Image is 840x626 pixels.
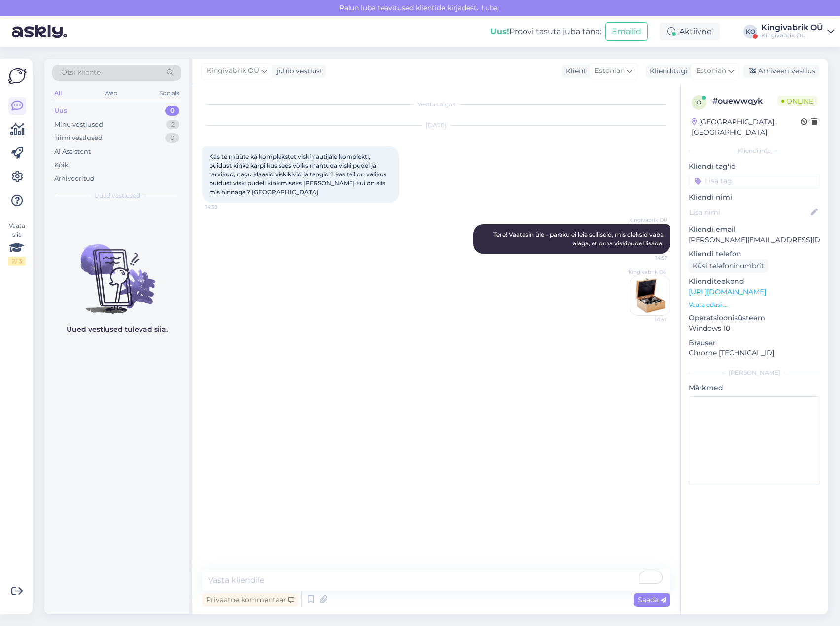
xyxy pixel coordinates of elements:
div: Vestlus algas [202,100,670,109]
img: Attachment [630,276,670,315]
span: Estonian [595,66,625,76]
span: Online [777,96,817,106]
div: 2 / 3 [8,257,26,266]
div: Vaata siia [8,221,26,266]
input: Lisa tag [689,174,820,188]
span: 14:57 [630,254,667,262]
img: Askly Logo [8,67,27,85]
div: Klient [562,66,586,76]
span: o [697,99,701,106]
div: All [52,87,64,100]
div: Socials [157,87,181,100]
div: Uus [54,106,67,116]
p: Klienditeekond [689,277,820,287]
span: 14:39 [205,203,242,210]
a: [URL][DOMAIN_NAME] [689,287,766,296]
div: KO [743,25,757,38]
div: Kõik [54,160,69,170]
div: [DATE] [202,121,670,130]
textarea: To enrich screen reader interactions, please activate Accessibility in Grammarly extension settings [202,570,670,591]
p: [PERSON_NAME][EMAIL_ADDRESS][DOMAIN_NAME] [689,235,820,245]
span: Estonian [696,66,726,76]
input: Lisa nimi [689,207,809,218]
div: Kingivabrik OÜ [761,24,823,32]
span: Otsi kliente [61,68,101,78]
p: Vaata edasi ... [689,300,820,309]
div: [GEOGRAPHIC_DATA], [GEOGRAPHIC_DATA] [692,117,801,138]
span: Kingivabrik OÜ [207,66,259,76]
a: Kingivabrik OÜKingivabrik OÜ [761,24,834,39]
div: Web [102,87,119,100]
div: [PERSON_NAME] [689,368,820,377]
div: Tiimi vestlused [54,133,103,143]
div: Minu vestlused [54,120,103,130]
div: 0 [165,106,179,116]
p: Kliendi tag'id [689,161,820,172]
span: Kingivabrik OÜ [629,216,667,224]
div: 0 [165,133,179,143]
span: 14:57 [630,316,667,323]
p: Kliendi telefon [689,249,820,259]
b: Uus! [490,27,509,36]
p: Kliendi email [689,224,820,235]
p: Uued vestlused tulevad siia. [67,324,168,335]
div: juhib vestlust [273,66,323,76]
div: # ouewwqyk [712,95,777,107]
div: Klienditugi [646,66,688,76]
div: Kingivabrik OÜ [761,32,823,39]
div: Privaatne kommentaar [202,593,298,607]
p: Märkmed [689,383,820,393]
span: Luba [478,3,501,12]
button: Emailid [605,22,648,41]
div: AI Assistent [54,147,91,157]
p: Windows 10 [689,323,820,334]
span: Uued vestlused [94,191,140,200]
p: Operatsioonisüsteem [689,313,820,323]
span: Saada [638,595,666,604]
p: Chrome [TECHNICAL_ID] [689,348,820,358]
p: Kliendi nimi [689,192,820,203]
img: No chats [44,227,189,315]
div: Kliendi info [689,146,820,155]
div: Aktiivne [660,23,720,40]
span: Kas te müüte ka komplekstet viski nautijale komplekti, puidust kinke karpi kus sees võiks mahtuda... [209,153,388,196]
div: Arhiveeri vestlus [743,65,819,78]
p: Brauser [689,338,820,348]
div: 2 [166,120,179,130]
span: Tere! Vaatasin üle - paraku ei leia selliseid, mis oleksid vaba alaga, et oma viskipudel lisada. [493,231,665,247]
div: Proovi tasuta juba täna: [490,26,601,37]
div: Arhiveeritud [54,174,95,184]
span: Kingivabrik OÜ [629,268,667,276]
div: Küsi telefoninumbrit [689,259,768,273]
